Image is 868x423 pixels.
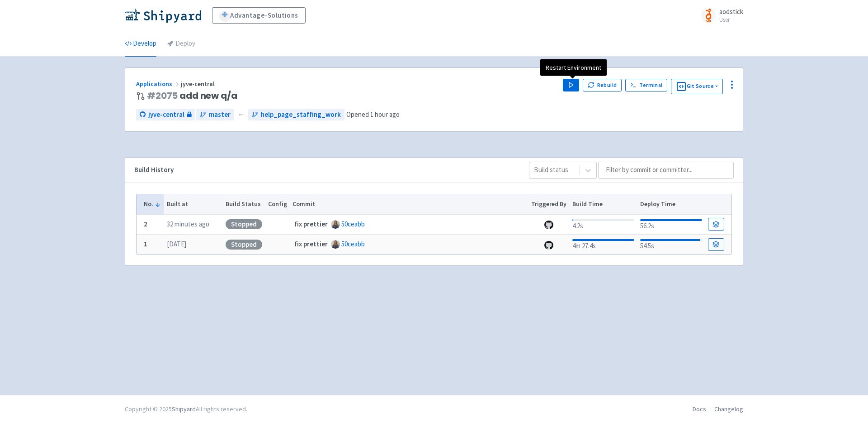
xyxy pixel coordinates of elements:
a: Docs [693,405,706,413]
span: jyve-central [148,110,184,120]
time: 1 hour ago [370,110,400,119]
button: No. [144,199,161,209]
a: Applications [136,80,181,88]
button: Play [563,79,579,91]
span: add new q/a [147,91,237,101]
a: 50ceabb [341,220,365,228]
span: help_page_staffing_work [261,110,341,120]
time: 32 minutes ago [167,220,209,228]
input: Filter by commit or committer... [598,162,734,179]
button: Rebuild [583,79,622,91]
span: aodstick [719,7,743,16]
th: Commit [290,194,528,214]
a: Shipyard [172,405,196,413]
a: jyve-central [136,109,195,121]
span: master [209,110,231,120]
a: Changelog [714,405,743,413]
span: Opened [346,110,400,119]
th: Config [265,194,290,214]
th: Deploy Time [637,194,705,214]
b: 1 [144,240,147,248]
a: #2075 [147,89,178,102]
a: 50ceabb [341,240,365,248]
a: Deploy [167,31,195,57]
b: 2 [144,220,147,228]
a: master [196,109,234,121]
button: Git Source [671,79,723,94]
time: [DATE] [167,240,186,248]
a: help_page_staffing_work [248,109,344,121]
a: aodstick User [696,8,743,23]
span: jyve-central [181,80,216,88]
div: 56.2s [640,217,702,231]
th: Build Status [222,194,265,214]
strong: fix prettier [294,220,328,228]
div: Build History [134,165,514,175]
div: 4.2s [572,217,634,231]
th: Triggered By [528,194,570,214]
a: Build Details [708,218,724,231]
div: 54.5s [640,237,702,251]
th: Built at [164,194,222,214]
small: User [719,17,743,23]
div: Stopped [226,240,262,250]
div: Stopped [226,219,262,229]
strong: fix prettier [294,240,328,248]
a: Build Details [708,238,724,251]
div: 4m 27.4s [572,237,634,251]
img: Shipyard logo [125,8,201,23]
a: Advantage-Solutions [212,7,306,24]
a: Terminal [625,79,667,91]
span: ← [238,110,245,120]
th: Build Time [569,194,637,214]
a: Develop [125,31,156,57]
div: Copyright © 2025 All rights reserved. [125,404,247,414]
